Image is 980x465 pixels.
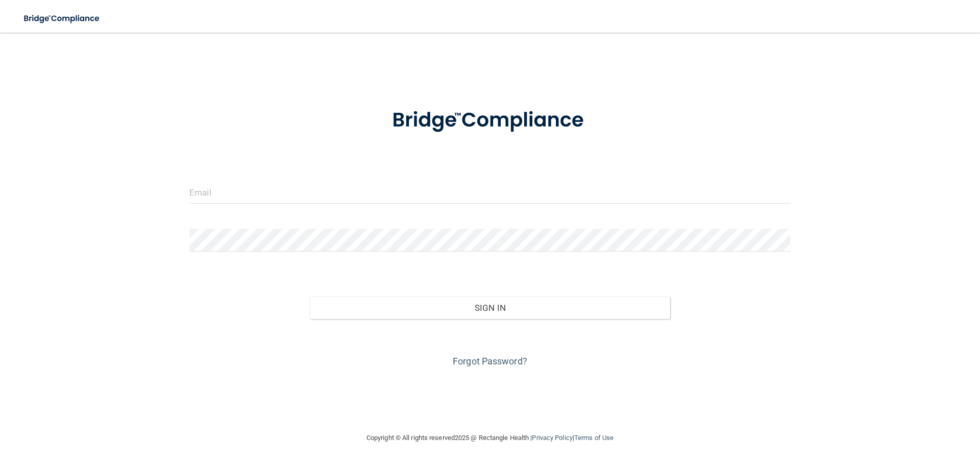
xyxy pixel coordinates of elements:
[574,434,614,442] a: Terms of Use
[15,8,109,29] img: bridge_compliance_login_screen.278c3ca4.svg
[532,434,572,442] a: Privacy Policy
[310,297,671,319] button: Sign In
[304,422,676,454] div: Copyright © All rights reserved 2025 @ Rectangle Health | |
[189,181,791,204] input: Email
[371,94,609,147] img: bridge_compliance_login_screen.278c3ca4.svg
[453,356,527,366] a: Forgot Password?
